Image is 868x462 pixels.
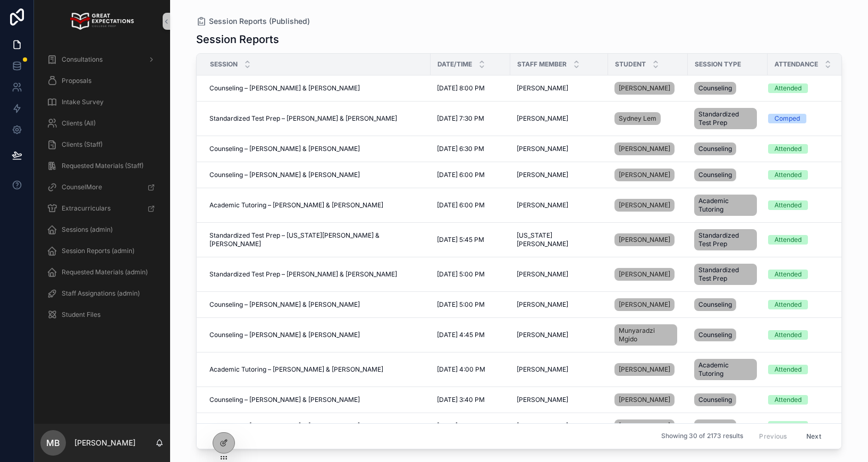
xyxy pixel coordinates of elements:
[517,422,568,430] span: [PERSON_NAME]
[695,60,741,69] span: Session Type
[698,361,753,378] span: Academic Tutoring
[196,32,279,47] h1: Session Reports
[774,421,802,431] div: Attended
[768,83,842,93] a: Attended
[619,145,670,153] span: [PERSON_NAME]
[209,365,383,374] span: Academic Tutoring – [PERSON_NAME] & [PERSON_NAME]
[517,331,602,339] a: [PERSON_NAME]
[437,114,504,123] a: [DATE] 7:30 PM
[614,268,675,281] a: [PERSON_NAME]
[619,84,670,93] span: [PERSON_NAME]
[517,396,568,404] span: [PERSON_NAME]
[517,231,602,248] a: [US_STATE][PERSON_NAME]
[517,270,602,279] a: [PERSON_NAME]
[694,262,761,287] a: Standardized Test Prep
[774,235,802,245] div: Attended
[614,169,675,181] a: [PERSON_NAME]
[209,171,360,179] span: Counseling – [PERSON_NAME] & [PERSON_NAME]
[614,233,675,246] a: [PERSON_NAME]
[768,270,842,279] a: Attended
[517,300,602,309] a: [PERSON_NAME]
[62,289,140,298] span: Staff Assignations (admin)
[517,171,602,179] a: [PERSON_NAME]
[517,331,568,339] span: [PERSON_NAME]
[40,93,164,112] a: Intake Survey
[517,114,602,123] a: [PERSON_NAME]
[614,363,675,376] a: [PERSON_NAME]
[517,84,568,93] span: [PERSON_NAME]
[614,266,681,283] a: [PERSON_NAME]
[517,84,602,93] a: [PERSON_NAME]
[614,296,681,313] a: [PERSON_NAME]
[209,201,383,209] span: Academic Tutoring – [PERSON_NAME] & [PERSON_NAME]
[698,231,753,248] span: Standardized Test Prep
[774,330,802,340] div: Attended
[619,396,670,404] span: [PERSON_NAME]
[768,114,842,123] a: Comped
[619,270,670,279] span: [PERSON_NAME]
[698,171,732,179] span: Counseling
[661,432,743,441] span: Showing 30 of 2173 results
[209,270,424,279] a: Standardized Test Prep – [PERSON_NAME] & [PERSON_NAME]
[619,171,670,179] span: [PERSON_NAME]
[698,145,732,153] span: Counseling
[437,331,485,339] span: [DATE] 4:45 PM
[437,396,504,404] a: [DATE] 3:40 PM
[209,145,424,153] a: Counseling – [PERSON_NAME] & [PERSON_NAME]
[437,270,485,279] span: [DATE] 5:00 PM
[40,199,164,218] a: Extracurriculars
[768,330,842,340] a: Attended
[62,247,134,255] span: Session Reports (admin)
[437,60,472,69] span: Date/Time
[209,84,424,93] a: Counseling – [PERSON_NAME] & [PERSON_NAME]
[437,201,504,209] a: [DATE] 6:00 PM
[517,270,568,279] span: [PERSON_NAME]
[209,114,424,123] a: Standardized Test Prep – [PERSON_NAME] & [PERSON_NAME]
[209,300,424,309] a: Counseling – [PERSON_NAME] & [PERSON_NAME]
[40,135,164,154] a: Clients (Staff)
[614,110,681,127] a: Sydney Lem
[209,331,360,339] span: Counseling – [PERSON_NAME] & [PERSON_NAME]
[614,82,675,95] a: [PERSON_NAME]
[614,322,681,348] a: Munyaradzi Mgido
[768,395,842,405] a: Attended
[517,145,568,153] span: [PERSON_NAME]
[614,391,681,408] a: [PERSON_NAME]
[209,16,310,27] span: Session Reports (Published)
[698,197,753,214] span: Academic Tutoring
[768,200,842,210] a: Attended
[209,396,424,404] a: Counseling – [PERSON_NAME] & [PERSON_NAME]
[517,300,568,309] span: [PERSON_NAME]
[40,305,164,324] a: Student Files
[619,365,670,374] span: [PERSON_NAME]
[62,268,148,276] span: Requested Materials (admin)
[209,231,424,248] a: Standardized Test Prep – [US_STATE][PERSON_NAME] & [PERSON_NAME]
[196,16,310,27] a: Session Reports (Published)
[698,266,753,283] span: Standardized Test Prep
[698,300,732,309] span: Counseling
[437,236,484,244] span: [DATE] 5:45 PM
[517,171,568,179] span: [PERSON_NAME]
[614,140,681,157] a: [PERSON_NAME]
[46,436,60,449] span: MB
[694,80,761,97] a: Counseling
[694,166,761,183] a: Counseling
[437,365,485,374] span: [DATE] 4:00 PM
[62,77,91,85] span: Proposals
[614,298,675,311] a: [PERSON_NAME]
[774,83,802,93] div: Attended
[437,331,504,339] a: [DATE] 4:45 PM
[62,225,113,234] span: Sessions (admin)
[799,428,829,444] button: Next
[209,201,424,209] a: Academic Tutoring – [PERSON_NAME] & [PERSON_NAME]
[619,236,670,244] span: [PERSON_NAME]
[768,170,842,180] a: Attended
[437,422,504,430] a: [DATE] 3:05 PM
[698,396,732,404] span: Counseling
[614,361,681,378] a: [PERSON_NAME]
[774,365,802,374] div: Attended
[209,422,424,430] a: Counseling – [PERSON_NAME] & [PERSON_NAME]
[62,183,102,191] span: CounselMore
[614,393,675,406] a: [PERSON_NAME]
